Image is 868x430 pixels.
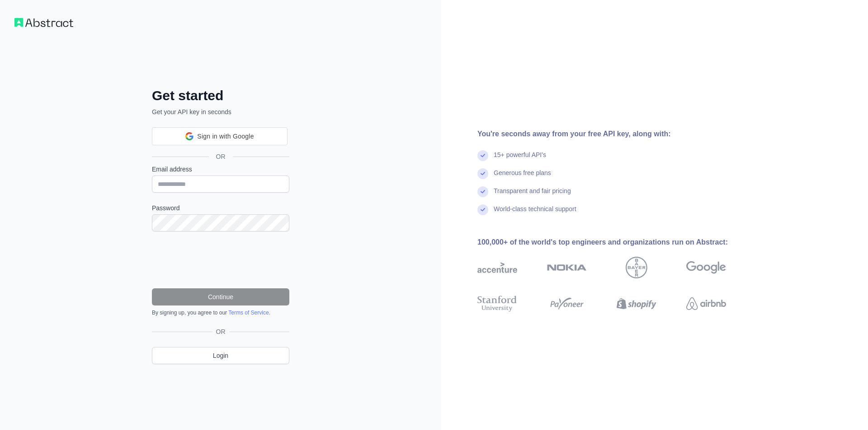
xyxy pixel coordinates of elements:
[477,204,488,215] img: check mark
[197,132,254,141] span: Sign in with Google
[477,186,488,197] img: check mark
[152,88,289,104] h2: Get started
[477,129,755,139] div: You're seconds away from your free API key, along with:
[212,327,229,336] span: OR
[477,168,488,179] img: check mark
[152,242,289,277] iframe: reCAPTCHA
[547,294,587,314] img: payoneer
[686,257,726,278] img: google
[228,310,269,316] a: Terms of Service
[152,288,289,305] button: Continue
[477,237,755,248] div: 100,000+ of the world's top engineers and organizations run on Abstract:
[686,294,726,314] img: airbnb
[494,150,546,168] div: 15+ powerful API's
[477,294,517,314] img: stanford university
[626,257,647,278] img: bayer
[477,257,517,278] img: accenture
[477,150,488,161] img: check mark
[494,168,551,186] div: Generous free plans
[494,204,576,222] div: World-class technical support
[152,309,289,316] div: By signing up, you agree to our .
[152,165,289,174] label: Email address
[494,186,571,204] div: Transparent and fair pricing
[14,18,73,27] img: Workflow
[152,347,289,364] a: Login
[152,127,288,145] div: Sign in with Google
[547,257,587,278] img: nokia
[152,107,289,116] p: Get your API key in seconds
[152,203,289,213] label: Password
[617,294,656,314] img: shopify
[209,152,233,161] span: OR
